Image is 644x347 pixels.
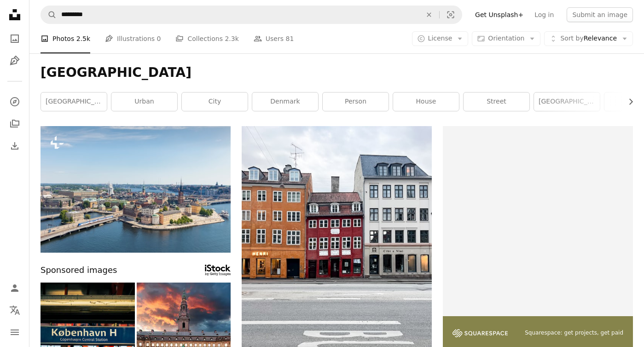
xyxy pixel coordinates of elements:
button: Menu [6,323,24,341]
a: Collections [6,115,24,133]
span: Squarespace: get projects, get paid [525,329,623,337]
a: Illustrations [6,52,24,70]
span: 81 [286,34,294,44]
span: Sort by [560,35,583,42]
a: [GEOGRAPHIC_DATA] [41,93,107,111]
a: city [182,93,248,111]
a: Log in [529,7,559,22]
button: License [412,31,469,46]
a: Home — Unsplash [6,6,24,26]
a: Explore [6,93,24,111]
button: Sort byRelevance [544,31,633,46]
span: 2.3k [225,34,238,44]
a: Photos [6,29,24,48]
a: person [323,93,389,111]
a: Users 81 [254,24,294,53]
a: Get Unsplash+ [470,7,529,22]
a: An aerial shot of the Stockholm City Hall in Sweden [41,185,231,193]
h1: [GEOGRAPHIC_DATA] [41,64,633,81]
button: Search Unsplash [41,6,57,23]
a: urban [111,93,177,111]
button: Submit an image [567,7,633,22]
button: Clear [419,6,439,23]
button: scroll list to the right [622,93,633,111]
a: denmark [252,93,318,111]
a: Log in / Sign up [6,279,24,297]
span: License [428,35,453,42]
span: Relevance [560,34,617,43]
button: Visual search [440,6,462,23]
a: [GEOGRAPHIC_DATA] [534,93,600,111]
a: Collections 2.3k [175,24,238,53]
img: An aerial shot of the Stockholm City Hall in Sweden [41,126,231,253]
span: Orientation [488,35,524,42]
a: Download History [6,137,24,155]
button: Orientation [472,31,540,46]
a: a row of buildings on the corner of a street [242,249,432,257]
a: street [464,93,529,111]
a: house [393,93,459,111]
span: Sponsored images [41,264,117,277]
span: 0 [157,34,161,44]
img: file-1747939142011-51e5cc87e3c9 [453,329,508,337]
button: Language [6,301,24,319]
form: Find visuals sitewide [41,6,462,24]
a: Illustrations 0 [105,24,161,53]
